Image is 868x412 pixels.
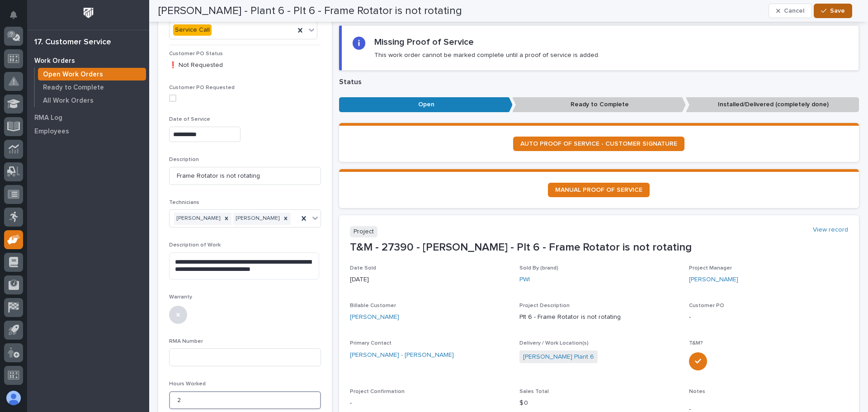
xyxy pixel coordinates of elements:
[169,61,321,70] p: ❗ Not Requested
[27,111,149,124] a: RMA Log
[35,68,149,81] a: Open Work Orders
[350,389,405,394] span: Project Confirmation
[350,265,376,271] span: Date Sold
[350,350,454,360] a: [PERSON_NAME] - [PERSON_NAME]
[169,117,210,122] span: Date of Service
[689,275,738,284] a: [PERSON_NAME]
[548,183,650,197] a: MANUAL PROOF OF SERVICE
[27,54,149,67] a: Work Orders
[519,265,558,271] span: Sold By (brand)
[173,24,212,36] div: Service Call
[689,389,705,394] span: Notes
[169,85,235,90] span: Customer PO Requested
[169,200,199,205] span: Technicians
[374,37,474,47] h2: Missing Proof of Service
[80,5,97,21] img: Workspace Logo
[784,7,804,15] span: Cancel
[27,124,149,138] a: Employees
[350,341,392,346] span: Primary Contact
[686,97,859,112] p: Installed/Delivered (completely done)
[689,265,732,271] span: Project Manager
[519,389,549,394] span: Sales Total
[169,157,199,162] span: Description
[350,303,396,308] span: Billable Customer
[830,7,845,15] span: Save
[512,97,686,112] p: Ready to Complete
[689,313,848,322] p: -
[769,4,812,18] button: Cancel
[34,57,75,65] p: Work Orders
[689,303,724,308] span: Customer PO
[519,341,589,346] span: Delivery / Work Location(s)
[169,381,206,387] span: Hours Worked
[519,303,570,308] span: Project Description
[350,313,399,322] a: [PERSON_NAME]
[4,388,23,407] button: users-avatar
[339,97,513,112] p: Open
[520,141,677,147] span: AUTO PROOF OF SERVICE - CUSTOMER SIGNATURE
[523,352,594,362] a: [PERSON_NAME] Plant 6
[350,275,509,284] p: [DATE]
[689,341,703,346] span: T&M?
[169,339,203,344] span: RMA Number
[4,5,23,24] button: Notifications
[169,294,192,300] span: Warranty
[350,398,509,408] p: -
[813,226,848,234] a: View record
[11,11,23,25] div: Notifications
[158,5,462,18] h2: [PERSON_NAME] - Plant 6 - Plt 6 - Frame Rotator is not rotating
[814,4,852,18] button: Save
[374,51,599,59] p: This work order cannot be marked complete until a proof of service is added.
[169,51,223,57] span: Customer PO Status
[350,226,377,237] p: Project
[339,78,859,86] p: Status
[35,94,149,107] a: All Work Orders
[34,128,69,136] p: Employees
[174,213,222,225] div: [PERSON_NAME]
[513,137,684,151] a: AUTO PROOF OF SERVICE - CUSTOMER SIGNATURE
[43,71,103,79] p: Open Work Orders
[169,242,221,248] span: Description of Work
[43,84,104,92] p: Ready to Complete
[34,114,62,122] p: RMA Log
[519,275,530,284] a: PWI
[43,97,94,105] p: All Work Orders
[555,187,642,193] span: MANUAL PROOF OF SERVICE
[34,38,111,47] div: 17. Customer Service
[519,398,678,408] p: $ 0
[35,81,149,94] a: Ready to Complete
[233,213,281,225] div: [PERSON_NAME]
[519,313,678,322] p: Plt 6 - Frame Rotator is not rotating
[350,241,849,254] p: T&M - 27390 - [PERSON_NAME] - Plt 6 - Frame Rotator is not rotating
